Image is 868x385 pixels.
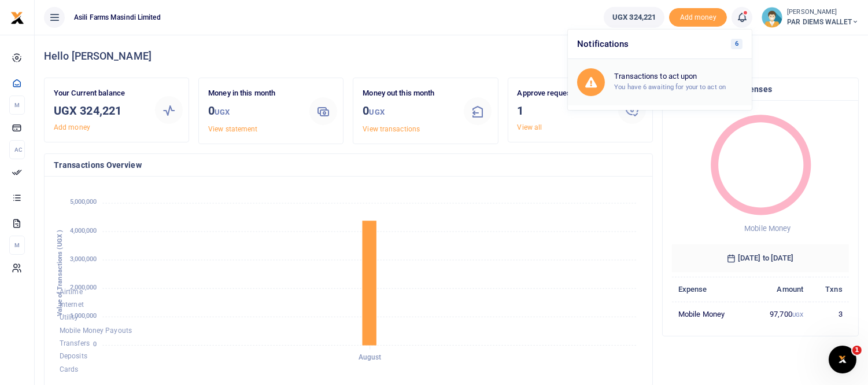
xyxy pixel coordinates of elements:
[93,340,97,348] tspan: 0
[54,159,643,171] h4: Transactions Overview
[614,83,726,91] small: You have 6 awaiting for your to act on
[60,339,90,347] span: Transfers
[762,7,859,28] a: profile-user [PERSON_NAME] PAR DIEMS WALLET
[208,125,257,133] a: View statement
[744,224,791,233] span: Mobile Money
[56,230,64,316] text: Value of Transactions (UGX )
[792,311,803,318] small: UGX
[518,102,610,119] h3: 1
[810,277,849,302] th: Txns
[70,284,97,291] tspan: 2,000,000
[787,17,859,27] span: PAR DIEMS WALLET
[669,12,727,21] a: Add money
[518,87,610,100] p: Approve requests
[669,8,727,27] span: Add money
[749,277,810,302] th: Amount
[70,199,97,206] tspan: 5,000,000
[369,108,384,116] small: UGX
[208,102,300,121] h3: 0
[363,87,455,100] p: Money out this month
[614,72,743,81] h6: Transactions to act upon
[852,346,862,355] span: 1
[60,365,79,373] span: Cards
[9,140,25,159] li: Ac
[60,327,132,335] span: Mobile Money Payouts
[762,7,782,28] img: profile-user
[749,302,810,327] td: 97,700
[669,8,727,27] li: Toup your wallet
[672,277,749,302] th: Expense
[672,244,849,272] h6: [DATE] to [DATE]
[54,123,90,131] a: Add money
[208,87,300,100] p: Money in this month
[359,354,382,362] tspan: August
[672,83,849,96] h4: Top Payments & Expenses
[518,123,542,131] a: View all
[70,312,97,320] tspan: 1,000,000
[54,87,146,100] p: Your Current balance
[54,102,146,119] h3: UGX 324,221
[60,314,78,322] span: Utility
[70,255,97,263] tspan: 3,000,000
[612,12,656,23] span: UGX 324,221
[363,125,420,133] a: View transactions
[215,108,230,116] small: UGX
[810,302,849,327] td: 3
[10,13,24,21] a: logo-small logo-large logo-large
[604,7,664,28] a: UGX 324,221
[731,39,743,49] span: 6
[69,12,165,23] span: Asili Farms Masindi Limited
[9,96,25,115] li: M
[363,102,455,121] h3: 0
[70,227,97,234] tspan: 4,000,000
[60,353,87,361] span: Deposits
[787,8,859,17] small: [PERSON_NAME]
[60,288,83,296] span: Airtime
[599,7,669,28] li: Wallet ballance
[672,302,749,327] td: Mobile Money
[829,346,856,373] iframe: Intercom live chat
[10,11,24,25] img: logo-small
[44,50,859,63] h4: Hello [PERSON_NAME]
[568,59,752,105] a: Transactions to act upon You have 6 awaiting for your to act on
[568,30,752,59] h6: Notifications
[9,236,25,255] li: M
[60,300,84,309] span: Internet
